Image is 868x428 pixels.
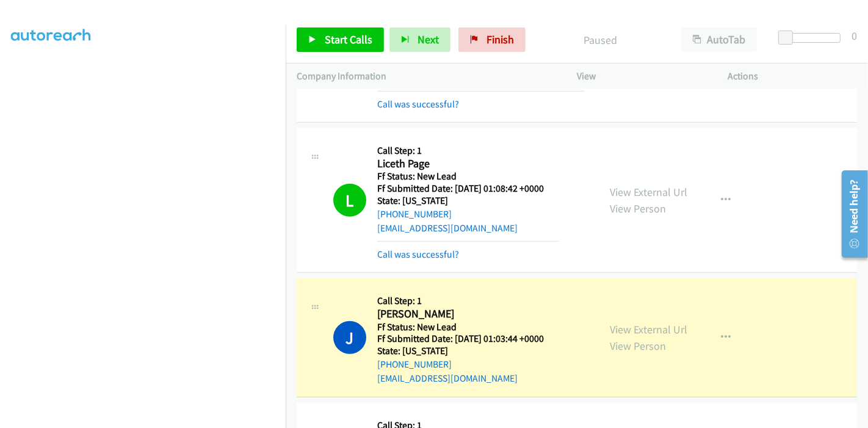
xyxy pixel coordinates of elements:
[377,295,559,307] h5: Call Step: 1
[377,157,559,171] h2: Liceth Page
[681,27,757,52] button: AutoTab
[377,321,559,333] h5: Ff Status: New Lead
[333,184,366,217] h1: L
[542,32,659,48] p: Paused
[418,32,439,46] span: Next
[377,372,518,384] a: [EMAIL_ADDRESS][DOMAIN_NAME]
[333,321,366,354] h1: J
[610,322,687,336] a: View External Url
[486,32,514,46] span: Finish
[852,27,857,44] div: 0
[377,248,459,260] a: Call was successful?
[297,27,384,52] a: Start Calls
[610,201,666,216] a: View Person
[458,27,526,52] a: Finish
[377,222,518,234] a: [EMAIL_ADDRESS][DOMAIN_NAME]
[377,208,452,220] a: [PHONE_NUMBER]
[577,69,706,84] p: View
[610,339,666,353] a: View Person
[297,69,555,84] p: Company Information
[377,333,559,345] h5: Ff Submitted Date: [DATE] 01:03:44 +0000
[377,145,559,157] h5: Call Step: 1
[377,358,452,370] a: [PHONE_NUMBER]
[377,98,459,110] a: Call was successful?
[377,183,559,195] h5: Ff Submitted Date: [DATE] 01:08:42 +0000
[377,307,559,321] h2: [PERSON_NAME]
[728,69,858,84] p: Actions
[325,32,372,46] span: Start Calls
[610,185,687,199] a: View External Url
[377,195,559,207] h5: State: [US_STATE]
[377,170,559,183] h5: Ff Status: New Lead
[784,33,841,43] div: Delay between calls (in seconds)
[389,27,450,52] button: Next
[377,345,559,357] h5: State: [US_STATE]
[833,165,868,263] iframe: Resource Center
